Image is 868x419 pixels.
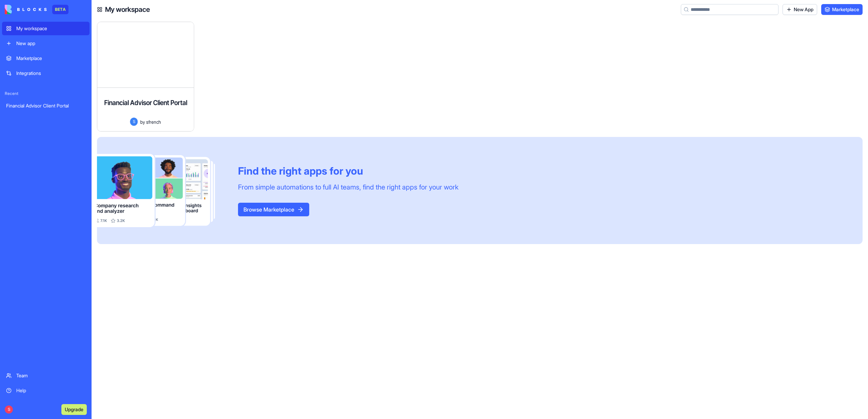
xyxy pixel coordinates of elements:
[5,5,68,14] a: BETA
[2,91,90,96] span: Recent
[5,5,47,14] img: logo
[2,22,90,35] a: My workspace
[821,4,863,15] a: Marketplace
[61,406,87,413] a: Upgrade
[6,102,85,109] div: Financial Advisor Client Portal
[130,118,138,126] span: S
[16,25,85,32] div: My workspace
[52,5,68,14] div: BETA
[2,99,90,113] a: Financial Advisor Client Portal
[2,52,90,65] a: Marketplace
[783,4,817,15] a: New App
[238,206,309,213] a: Browse Marketplace
[97,22,201,132] a: Financial Advisor Client PortalSbysfrench
[238,203,309,216] button: Browse Marketplace
[238,165,458,177] div: Find the right apps for you
[104,98,187,107] h4: Financial Advisor Client Portal
[2,37,90,50] a: New app
[2,384,90,397] a: Help
[16,387,85,394] div: Help
[140,118,145,125] span: by
[16,70,85,77] div: Integrations
[16,55,85,62] div: Marketplace
[16,372,85,379] div: Team
[61,404,87,415] button: Upgrade
[146,118,161,125] span: sfrench
[2,66,90,80] a: Integrations
[5,405,13,414] span: S
[105,5,150,14] h4: My workspace
[16,40,85,47] div: New app
[2,369,90,382] a: Team
[238,182,458,192] div: From simple automations to full AI teams, find the right apps for your work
